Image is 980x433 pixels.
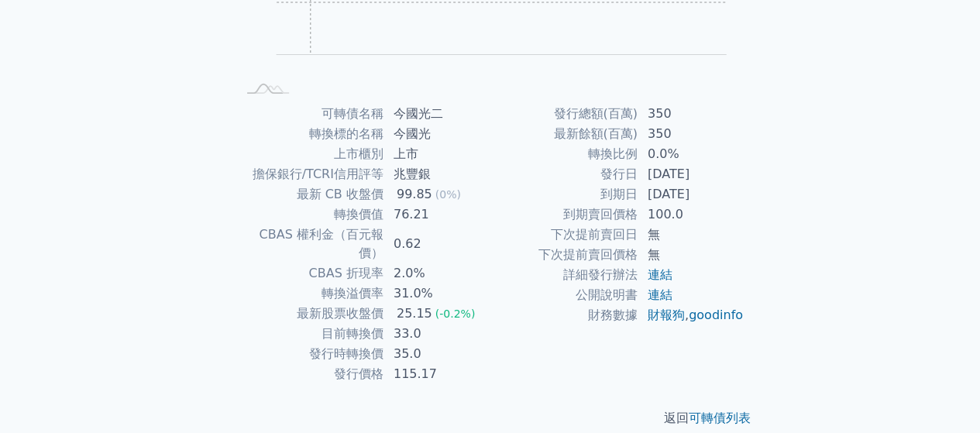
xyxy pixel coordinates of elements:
p: 返回 [218,409,763,428]
td: 轉換標的名稱 [236,124,384,144]
td: 115.17 [384,364,490,384]
td: 兆豐銀 [384,164,490,184]
td: 發行時轉換價 [236,344,384,364]
td: 目前轉換價 [236,324,384,344]
td: 發行價格 [236,364,384,384]
span: (-0.2%) [435,308,476,320]
td: 轉換價值 [236,204,384,225]
td: 無 [638,245,744,265]
td: CBAS 折現率 [236,263,384,284]
td: 無 [638,225,744,245]
td: [DATE] [638,164,744,184]
td: CBAS 權利金（百元報價） [236,225,384,263]
td: 轉換比例 [490,144,638,164]
td: 上市 [384,144,490,164]
td: 0.62 [384,225,490,263]
td: 財務數據 [490,305,638,325]
td: 下次提前賣回日 [490,225,638,245]
a: 財報狗 [648,308,685,322]
td: 發行總額(百萬) [490,104,638,124]
td: 詳細發行辦法 [490,265,638,285]
td: 350 [638,124,744,144]
td: 最新餘額(百萬) [490,124,638,144]
td: 擔保銀行/TCRI信用評等 [236,164,384,184]
td: 發行日 [490,164,638,184]
td: 公開說明書 [490,285,638,305]
td: 350 [638,104,744,124]
td: 今國光 [384,124,490,144]
td: 可轉債名稱 [236,104,384,124]
td: 到期日 [490,184,638,204]
td: 100.0 [638,204,744,225]
span: (0%) [435,188,461,201]
div: 25.15 [394,304,435,323]
a: 連結 [648,287,672,302]
td: 76.21 [384,204,490,225]
a: goodinfo [689,308,743,322]
td: 今國光二 [384,104,490,124]
td: 33.0 [384,324,490,344]
td: 35.0 [384,344,490,364]
td: 最新 CB 收盤價 [236,184,384,204]
td: [DATE] [638,184,744,204]
td: , [638,305,744,325]
td: 0.0% [638,144,744,164]
a: 可轉債列表 [689,411,751,425]
td: 2.0% [384,263,490,284]
td: 轉換溢價率 [236,284,384,304]
td: 最新股票收盤價 [236,304,384,324]
td: 31.0% [384,284,490,304]
td: 上市櫃別 [236,144,384,164]
div: 99.85 [394,185,435,204]
td: 到期賣回價格 [490,204,638,225]
a: 連結 [648,267,672,282]
td: 下次提前賣回價格 [490,245,638,265]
